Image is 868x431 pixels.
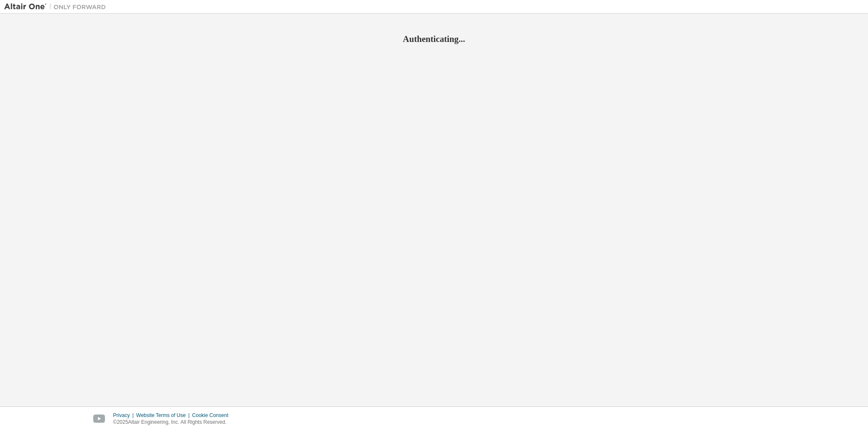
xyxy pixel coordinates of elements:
p: © 2025 Altair Engineering, Inc. All Rights Reserved. [113,419,234,426]
div: Website Terms of Use [136,412,192,419]
div: Privacy [113,412,136,419]
h2: Authenticating... [4,33,864,44]
img: youtube.svg [93,414,106,423]
div: Cookie Consent [192,412,233,419]
img: Altair One [4,3,110,11]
